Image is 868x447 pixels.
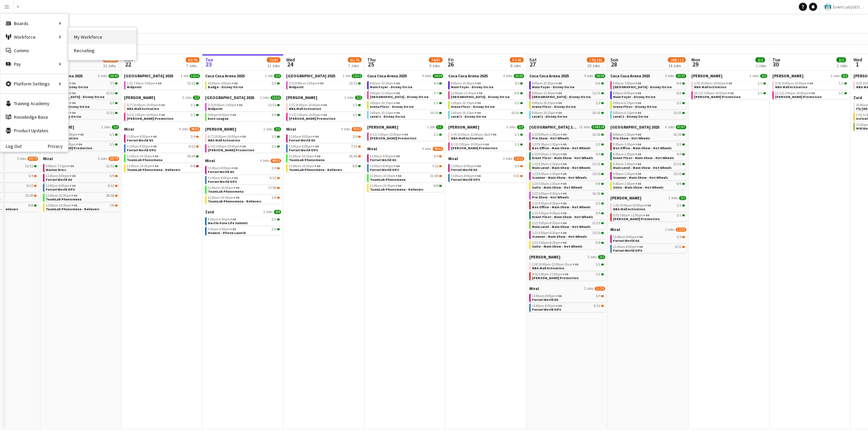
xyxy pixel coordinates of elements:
[833,4,865,9] span: Event Lab [GEOGRAPHIC_DATA]
[127,103,199,111] a: 5/7|10:00am-10:00pm+041/1NBA Mall Activation
[370,104,414,109] span: Arena Floor - Disney On Ice
[43,124,119,156] div: [PERSON_NAME]2 Jobs2/24/7|10:00am-10:00pm+041/1NBA Mall Activation3/5|3:00pm-11:00pm+041/1[PERSON...
[448,124,479,130] span: Kate
[556,81,561,85] span: +04
[691,73,767,101] div: [PERSON_NAME]2 Jobs2/22/5|10:00am-10:00pm+041/1NBA Mall Activation10/11|3:00pm-10:00pm+041/1[PERS...
[208,85,243,89] span: Badge - Disney On Ice
[289,106,321,111] span: NBA Mall Activation
[124,127,134,132] span: Miral
[286,127,362,174] div: Miral4 Jobs47/6211:00am-8:00pm+042/4Ferrari World GS11:00am-8:00pm+047/12Ferrari World OPS11:00am...
[159,113,164,117] span: +04
[824,3,832,11] img: Logo
[352,74,362,78] span: 12/12
[155,81,161,85] span: +04
[595,74,605,78] span: 29/29
[208,103,280,111] a: 2/3|8:00am-3:00pm+0412/12Midpoint
[367,124,398,130] span: Kate
[841,74,848,78] span: 2/2
[370,85,412,89] span: Main Foyer - Disney On Ice
[434,101,438,105] span: 2/2
[274,74,281,78] span: 3/3
[182,96,192,100] span: 2 Jobs
[861,113,862,117] span: |
[451,101,480,105] span: 1:00pm-10:15pm
[556,91,561,95] span: +04
[613,104,657,109] span: Arena Floor - Disney On Ice
[475,101,480,105] span: +04
[635,111,641,115] span: +04
[635,81,641,85] span: +04
[370,101,399,105] span: 5:00pm-10:15pm
[321,113,327,117] span: +04
[132,81,133,85] span: |
[448,73,524,78] a: Coca Coca Arena 20254 Jobs25/25
[772,73,848,78] a: [PERSON_NAME]2 Jobs2/2
[70,81,75,85] span: +04
[856,113,862,117] span: 1/5
[108,74,119,78] span: 33/33
[529,73,605,124] div: Coca Coca Arena 20254 Jobs29/298:00am-10:30pm+046/6Main Foyer - Disney On Ice8:00am-11:30pm+0411/...
[758,82,763,85] span: 1/1
[699,81,700,85] span: |
[367,73,443,124] div: Coca Coca Arena 20254 Jobs24/248:00am-10:30pm+045/5Main Foyer - Disney On Ice4:00pm-11:30pm+047/7...
[236,103,242,107] span: +04
[613,85,672,89] span: Arena Plaza - Disney On Ice
[772,73,848,101] div: [PERSON_NAME]2 Jobs2/23/5|10:00am-10:00pm+041/1NBA Mall Activation11/11|3:00pm-10:00pm+041/1[PERS...
[321,103,327,107] span: +04
[775,95,822,99] span: Tamara Promotion
[370,114,405,119] span: Level 1 - Disney On Ice
[591,125,605,129] span: 134/134
[349,82,357,85] span: 12/12
[613,81,685,89] a: 8:00am-7:00pm+049/9[GEOGRAPHIC_DATA] - Disney On Ice
[190,74,200,78] span: 12/12
[532,104,576,109] span: Arena Floor - Disney On Ice
[205,73,245,78] span: Coca Coca Arena 2025
[272,113,276,117] span: 4/4
[272,82,276,85] span: 3/3
[503,74,512,78] span: 4 Jobs
[208,113,236,117] span: 4:00pm-8:00pm
[286,95,362,127] div: [PERSON_NAME]2 Jobs2/27/7|10:00am-10:00pm+041/1NBA Mall Activation7/11|3:00pm-10:00pm+041/1[PERSO...
[127,103,133,107] span: 5/7
[772,73,804,78] span: Kate
[427,125,435,129] span: 1 Job
[448,73,488,78] span: Coca Coca Arena 2025
[286,73,362,95] div: [GEOGRAPHIC_DATA] 20251 Job12/123/3|8:00am-3:00pm+0412/12Midpoint
[274,127,281,131] span: 2/2
[343,74,350,78] span: 1 Job
[691,73,723,78] span: Kate
[286,127,296,132] span: Miral
[289,116,335,121] span: Tamara Promotion
[193,96,200,100] span: 2/2
[760,74,767,78] span: 2/2
[677,92,682,95] span: 6/6
[476,91,482,95] span: +04
[775,91,847,99] a: 11/11|3:00pm-10:00pm+041/1[PERSON_NAME] Promotion
[367,73,443,78] a: Coca Coca Arena 20254 Jobs24/24
[785,92,814,95] span: 3:00pm-10:00pm
[46,111,75,115] span: 9:00am-10:15pm
[370,82,399,85] span: 8:00am-10:30pm
[448,124,524,156] div: [PERSON_NAME]2 Jobs2/21/4|10:00am-12:00am (Sat)+041/1NBA Mall Activation9/11|3:00pm-10:00pm+041/1...
[43,124,119,130] a: [PERSON_NAME]2 Jobs2/2
[529,124,605,130] a: [GEOGRAPHIC_DATA] 202512 Jobs134/134
[676,74,686,78] span: 27/27
[694,92,703,95] span: 10/11
[579,125,590,129] span: 12 Jobs
[286,127,362,132] a: Miral4 Jobs47/62
[352,127,362,131] span: 47/62
[610,124,686,195] div: [GEOGRAPHIC_DATA] 20256 Jobs67/678:00am-1:30pm+0416/16Pre Show - Hot Wheels9:30am-1:30pm+042/2Box...
[205,127,236,132] span: Kate
[861,81,862,85] span: |
[532,111,604,118] a: 9:00am-10:15pm+0410/10Level 1 - Disney On Ice
[132,103,133,107] span: |
[124,127,200,132] a: Miral4 Jobs48/62
[613,101,641,105] span: 9:00am-6:15pm
[677,82,682,85] span: 9/9
[110,101,114,105] span: 3/3
[213,103,214,107] span: |
[106,92,114,95] span: 12/12
[289,113,361,120] a: 7/11|3:00pm-10:00pm+041/1[PERSON_NAME] Promotion
[694,85,726,89] span: NBA Mall Activation
[208,82,237,85] span: 10:00am-5:00pm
